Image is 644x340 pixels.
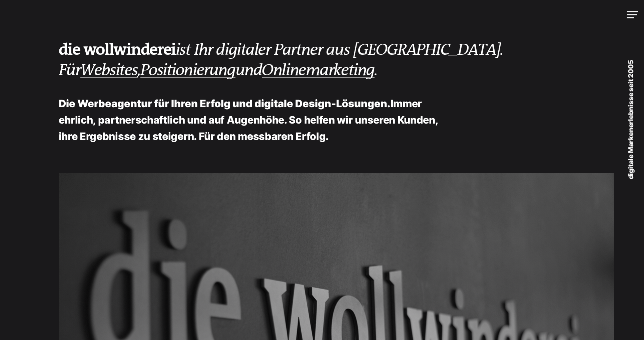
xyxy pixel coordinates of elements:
a: Onlinemarketing [262,61,375,80]
p: Immer ehrlich, partnerschaftlich und auf Augenhöhe. So helfen wir unseren Kunden, ihre Ergebnisse... [59,96,448,145]
strong: Die Werbeagentur für Ihren Erfolg und digitale Design-Lösungen. [59,97,391,110]
em: ist Ihr digitaler Partner aus [GEOGRAPHIC_DATA]. Für , und . [59,41,503,79]
a: Positionierung [140,61,235,80]
strong: die wollwinderei [59,40,176,59]
a: Websites [80,61,138,80]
